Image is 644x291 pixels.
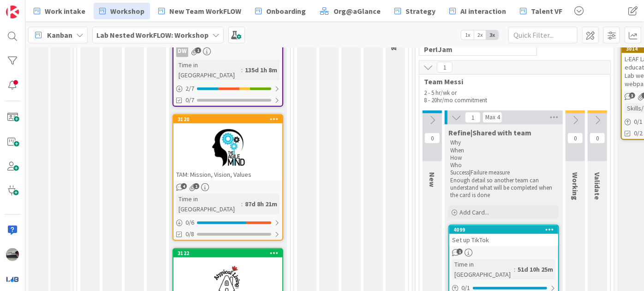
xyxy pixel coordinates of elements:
span: Add Card... [459,208,489,216]
span: 0/7 [185,95,194,105]
a: Org@aGlance [314,3,386,19]
div: 51d 10h 25m [515,264,555,274]
span: Validate [593,172,602,200]
span: Onboarding [266,6,306,17]
img: Visit kanbanzone.com [6,6,19,18]
div: 4099Set up TikTok [449,226,558,246]
span: 0 / 6 [185,218,194,227]
span: Strategy [405,6,435,17]
span: Org@aGlance [334,6,381,17]
div: 3122 [178,250,282,256]
span: 1 [195,47,201,53]
div: Max 4 [485,115,500,120]
a: AI interaction [444,3,512,19]
span: : [514,264,515,274]
div: 4099 [453,227,558,233]
input: Quick Filter... [508,27,578,43]
div: 3120TAM: Mission, Vision, Values [173,115,282,180]
a: Talent VF [514,3,568,19]
span: 1 [457,249,463,255]
div: Time in [GEOGRAPHIC_DATA] [176,60,241,80]
p: 2 - 5 hr/wk or [424,89,606,97]
span: 3 [629,93,635,99]
a: Work intake [28,3,91,19]
span: AI interaction [460,6,506,17]
span: 3x [486,30,499,40]
div: Set up TikTok [449,234,558,246]
p: Who [450,162,557,169]
a: Strategy [389,3,441,19]
span: Work intake [45,6,85,17]
div: 135d 1h 8m [243,65,280,75]
p: Success|Failure measure [450,169,557,176]
span: New Team WorkFLOW [169,6,241,17]
span: Workshop [110,6,144,17]
a: New Team WorkFLOW [153,3,247,19]
p: How [450,154,557,162]
div: TAM: Mission, Vision, Values [173,169,282,180]
span: 1x [461,30,474,40]
span: Working [571,172,580,200]
span: 1 [437,62,453,73]
img: avatar [6,273,19,285]
p: Why [450,139,557,146]
span: 1 [193,183,199,189]
div: 3122 [173,249,282,257]
span: 0/8 [185,229,194,239]
div: DW [176,45,188,57]
div: 3120 [178,116,282,122]
span: PerlJam [424,45,525,54]
span: 0/2 [634,128,643,138]
div: 2/7 [173,83,282,94]
p: When [450,147,557,154]
p: 8 - 20hr/mo commitment [424,97,606,104]
span: New [428,172,437,187]
span: Team Messi [424,77,599,86]
span: 1 [465,112,481,123]
a: Workshop [94,3,150,19]
span: : [241,199,243,209]
span: : [241,65,243,75]
div: 4099 [449,226,558,234]
img: jB [6,248,19,261]
span: 0 [567,133,583,144]
b: Lab Nested WorkFLOW: Workshop [96,30,209,40]
div: 3120 [173,115,282,123]
span: 4 [181,183,187,189]
span: Refine|Shared with team [448,128,531,137]
a: Onboarding [250,3,311,19]
span: 0 / 1 [634,117,643,127]
div: Time in [GEOGRAPHIC_DATA] [452,259,514,279]
span: 2x [474,30,486,40]
p: Enough detail so another team can understand what will be completed when the card is done [450,177,557,199]
div: Time in [GEOGRAPHIC_DATA] [176,194,241,214]
span: Talent VF [531,6,562,17]
span: 0 [590,133,605,144]
div: 87d 8h 21m [243,199,280,209]
div: DW [173,45,282,57]
span: 0 [424,133,440,144]
div: 0/6 [173,217,282,228]
span: 2 / 7 [185,84,194,93]
span: Kanban [47,29,72,41]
